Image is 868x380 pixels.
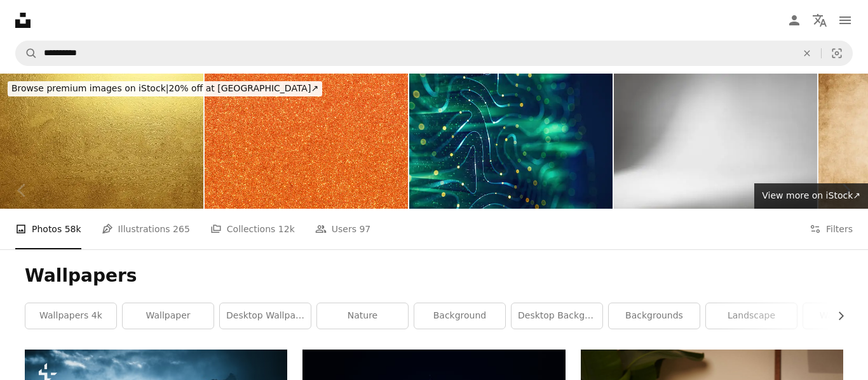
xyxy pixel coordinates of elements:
span: 12k [278,222,295,236]
img: orange glitter texture abstract background [205,74,408,209]
img: Abstract white background [614,74,817,209]
button: Search Unsplash [16,41,37,65]
img: Technology Background with Flowing Lines and Light Particles [409,74,613,209]
a: desktop background [512,303,602,329]
button: Filters [810,209,853,249]
a: Home — Unsplash [15,13,31,28]
a: desktop wallpaper [220,303,311,329]
a: Log in / Sign up [782,8,807,33]
h1: Wallpapers [25,265,843,287]
a: View more on iStock↗ [754,183,868,209]
span: 265 [173,222,190,236]
button: Language [807,8,832,33]
a: Collections 12k [210,209,295,249]
button: scroll list to the right [829,303,843,329]
span: Browse premium images on iStock | [11,83,168,93]
span: 97 [359,222,370,236]
a: background [414,303,505,329]
a: nature [317,303,408,329]
a: backgrounds [609,303,700,329]
a: Next [824,129,868,251]
a: wallpaper [123,303,214,329]
a: wallpapers 4k [25,303,116,329]
span: View more on iStock ↗ [762,190,860,200]
a: Illustrations 265 [102,209,190,249]
a: landscape [706,303,797,329]
span: 20% off at [GEOGRAPHIC_DATA] ↗ [11,83,318,93]
button: Menu [832,8,858,33]
a: Users 97 [315,209,371,249]
button: Visual search [822,41,852,65]
button: Clear [793,41,821,65]
form: Find visuals sitewide [15,41,853,66]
